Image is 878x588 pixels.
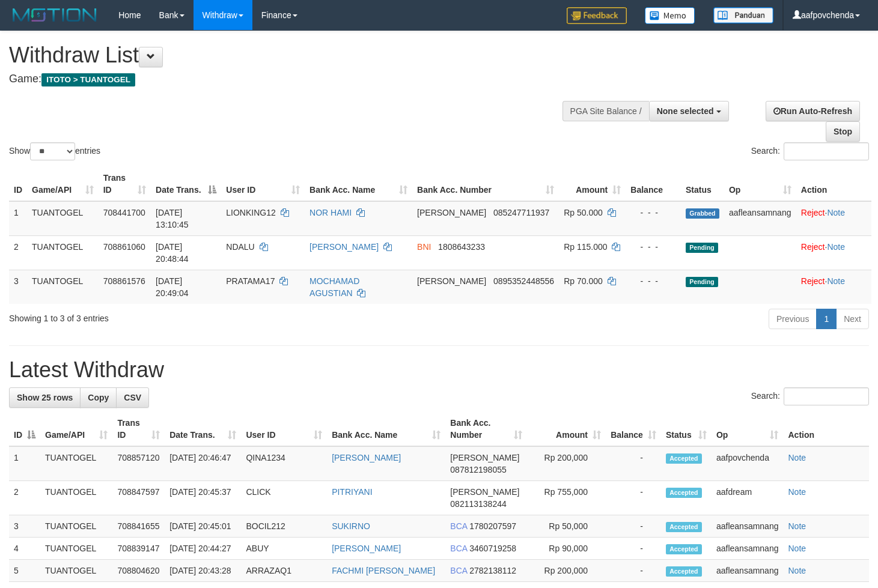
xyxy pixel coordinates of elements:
[816,309,837,329] a: 1
[783,412,869,446] th: Action
[309,208,352,217] a: NOR HAMI
[417,276,486,286] span: [PERSON_NAME]
[630,275,676,287] div: - - -
[796,201,871,236] td: ·
[309,242,379,252] a: [PERSON_NAME]
[606,538,661,560] td: -
[450,566,467,575] span: BCA
[165,446,241,481] td: [DATE] 20:46:47
[606,515,661,538] td: -
[712,538,784,560] td: aafleansamnang
[9,515,40,538] td: 3
[712,481,784,515] td: aafdream
[88,393,109,402] span: Copy
[788,566,806,575] a: Note
[112,515,165,538] td: 708841655
[827,276,845,286] a: Note
[450,453,519,462] span: [PERSON_NAME]
[712,446,784,481] td: aafpovchenda
[9,73,573,85] h4: Game:
[165,412,241,446] th: Date Trans.: activate to sort column ascending
[626,167,681,201] th: Balance
[564,276,603,286] span: Rp 70.000
[606,446,661,481] td: -
[156,208,189,229] span: [DATE] 13:10:45
[788,453,806,462] a: Note
[766,101,860,121] a: Run Auto-Refresh
[156,276,189,298] span: [DATE] 20:49:04
[559,167,626,201] th: Amount: activate to sort column ascending
[9,142,100,160] label: Show entries
[9,412,40,446] th: ID: activate to sort column descending
[9,538,40,560] td: 4
[801,208,825,217] a: Reject
[493,276,554,286] span: Copy 0895352448556 to clipboard
[796,270,871,304] td: ·
[165,515,241,538] td: [DATE] 20:45:01
[666,522,702,532] span: Accepted
[165,538,241,560] td: [DATE] 20:44:27
[562,101,649,121] div: PGA Site Balance /
[40,412,112,446] th: Game/API: activate to sort column ascending
[332,453,401,462] a: [PERSON_NAME]
[241,538,327,560] td: ABUY
[724,167,796,201] th: Op: activate to sort column ascending
[226,276,275,286] span: PRATAMA17
[40,560,112,582] td: TUANTOGEL
[226,208,275,217] span: LIONKING12
[784,142,869,160] input: Search:
[112,481,165,515] td: 708847597
[649,101,729,121] button: None selected
[567,7,627,24] img: Feedback.jpg
[9,270,27,304] td: 3
[40,538,112,560] td: TUANTOGEL
[712,515,784,538] td: aafleansamnang
[332,487,372,497] a: PITRIYANI
[9,6,100,24] img: MOTION_logo.png
[27,167,99,201] th: Game/API: activate to sort column ascending
[241,412,327,446] th: User ID: activate to sort column ascending
[527,412,606,446] th: Amount: activate to sort column ascending
[751,387,869,405] label: Search:
[9,308,357,324] div: Showing 1 to 3 of 3 entries
[527,481,606,515] td: Rp 755,000
[661,412,712,446] th: Status: activate to sort column ascending
[784,387,869,405] input: Search:
[606,412,661,446] th: Balance: activate to sort column ascending
[80,387,117,408] a: Copy
[40,515,112,538] td: TUANTOGEL
[9,201,27,236] td: 1
[9,235,27,270] td: 2
[712,412,784,446] th: Op: activate to sort column ascending
[30,142,75,160] select: Showentries
[241,446,327,481] td: QINA1234
[17,393,73,402] span: Show 25 rows
[309,276,359,298] a: MOCHAMAD AGUSTIAN
[564,242,607,252] span: Rp 115.000
[99,167,151,201] th: Trans ID: activate to sort column ascending
[112,412,165,446] th: Trans ID: activate to sort column ascending
[450,499,506,509] span: Copy 082113138244 to clipboard
[417,208,486,217] span: [PERSON_NAME]
[9,446,40,481] td: 1
[527,560,606,582] td: Rp 200,000
[769,309,817,329] a: Previous
[788,487,806,497] a: Note
[666,488,702,498] span: Accepted
[9,43,573,67] h1: Withdraw List
[713,7,773,23] img: panduan.png
[527,446,606,481] td: Rp 200,000
[666,544,702,554] span: Accepted
[450,544,467,553] span: BCA
[796,235,871,270] td: ·
[686,277,718,287] span: Pending
[788,544,806,553] a: Note
[27,270,99,304] td: TUANTOGEL
[241,515,327,538] td: BOCIL212
[116,387,149,408] a: CSV
[305,167,412,201] th: Bank Acc. Name: activate to sort column ascending
[332,566,435,575] a: FACHMI [PERSON_NAME]
[801,276,825,286] a: Reject
[9,358,869,382] h1: Latest Withdraw
[836,309,869,329] a: Next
